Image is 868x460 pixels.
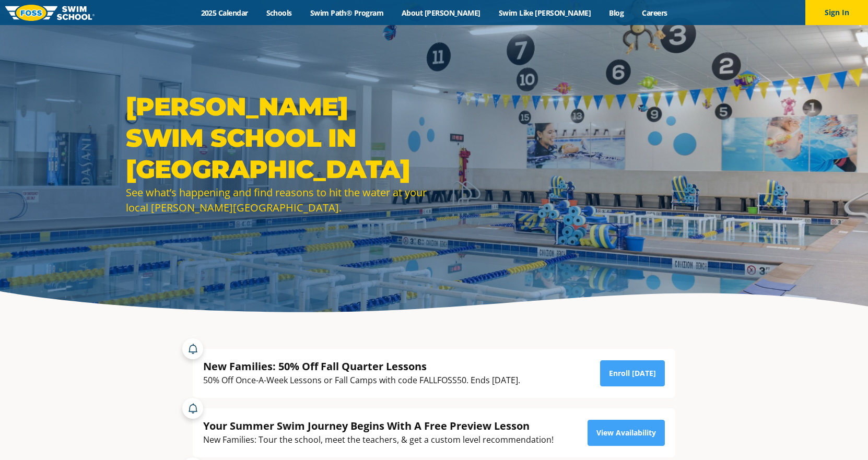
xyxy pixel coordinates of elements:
[203,419,554,433] div: Your Summer Swim Journey Begins With A Free Preview Lesson
[600,8,633,18] a: Blog
[301,8,392,18] a: Swim Path® Program
[192,8,257,18] a: 2025 Calendar
[600,360,665,386] a: Enroll [DATE]
[257,8,301,18] a: Schools
[126,185,429,215] div: See what’s happening and find reasons to hit the water at your local [PERSON_NAME][GEOGRAPHIC_DATA].
[5,5,95,21] img: FOSS Swim School Logo
[203,359,520,373] div: New Families: 50% Off Fall Quarter Lessons
[393,8,490,18] a: About [PERSON_NAME]
[203,433,554,447] div: New Families: Tour the school, meet the teachers, & get a custom level recommendation!
[633,8,676,18] a: Careers
[126,91,429,185] h1: [PERSON_NAME] Swim School in [GEOGRAPHIC_DATA]
[588,420,665,446] a: View Availability
[203,373,520,387] div: 50% Off Once-A-Week Lessons or Fall Camps with code FALLFOSS50. Ends [DATE].
[489,8,600,18] a: Swim Like [PERSON_NAME]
